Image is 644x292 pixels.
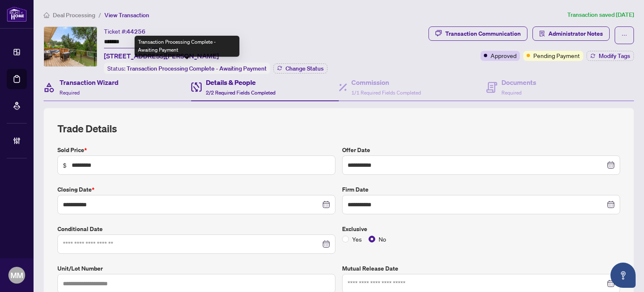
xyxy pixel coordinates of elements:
span: View Transaction [104,11,149,19]
button: Change Status [273,63,327,74]
label: Offer Date [342,145,620,155]
span: Administrator Notes [548,27,603,40]
h4: Transaction Wizard [60,77,119,87]
span: Required [501,89,522,96]
label: Closing Date [57,185,335,194]
span: MM [10,269,23,281]
span: Modify Tags [599,53,630,59]
label: Sold Price [57,145,335,155]
img: IMG-E12274791_1.jpg [44,27,97,66]
div: Transaction Processing Complete - Awaiting Payment [135,36,239,57]
span: Approved [491,51,517,60]
img: logo [7,6,27,22]
li: / [99,10,101,20]
button: Transaction Communication [428,26,527,41]
span: home [44,12,49,18]
article: Transaction saved [DATE] [567,10,634,20]
span: $ [63,160,67,170]
h4: Commission [351,77,421,87]
span: 44256 [127,28,145,35]
h4: Documents [501,77,536,87]
label: Conditional Date [57,224,335,234]
span: Change Status [286,66,324,71]
button: Modify Tags [587,51,634,61]
label: Unit/Lot Number [57,264,335,273]
span: Transaction Processing Complete - Awaiting Payment [127,65,267,72]
span: ellipsis [621,32,627,38]
span: Yes [349,234,365,244]
span: solution [539,31,545,37]
span: [STREET_ADDRESS][PERSON_NAME] [104,51,219,61]
span: Required [60,89,80,96]
div: Transaction Communication [445,27,521,40]
span: 2/2 Required Fields Completed [206,89,275,96]
span: 1/1 Required Fields Completed [351,89,421,96]
span: Pending Payment [533,51,580,60]
h4: Details & People [206,77,275,87]
div: Ticket #: [104,26,145,36]
span: No [375,234,390,244]
button: Administrator Notes [532,26,610,41]
span: Deal Processing [53,11,95,19]
label: Firm Date [342,185,620,194]
h2: Trade Details [57,122,620,135]
div: Status: [104,63,270,74]
label: Exclusive [342,224,620,234]
button: Open asap [610,263,636,288]
label: Mutual Release Date [342,264,620,273]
